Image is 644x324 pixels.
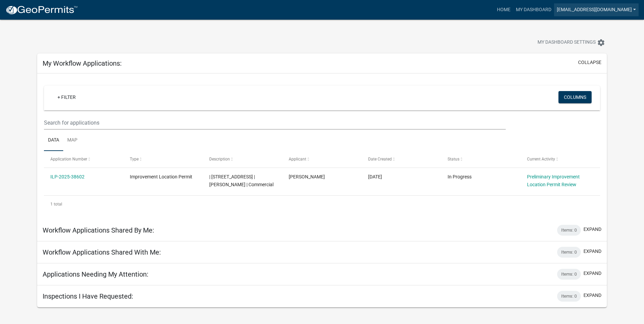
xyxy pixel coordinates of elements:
datatable-header-cell: Applicant [282,151,362,167]
datatable-header-cell: Status [441,151,520,167]
button: expand [583,248,601,255]
h5: Inspections I Have Requested: [43,292,133,300]
h5: Workflow Applications Shared With Me: [43,248,161,256]
span: 01/21/2025 [368,174,382,179]
span: Description [209,157,230,161]
a: My Dashboard [513,3,554,16]
a: Map [63,130,81,151]
h5: Workflow Applications Shared By Me: [43,226,154,234]
div: Items: 0 [557,247,581,258]
button: expand [583,292,601,299]
span: Improvement Location Permit [130,174,192,179]
datatable-header-cell: Date Created [362,151,441,167]
a: + Filter [52,91,81,103]
span: In Progress [448,174,472,179]
div: Items: 0 [557,225,581,236]
span: | 10015 Old State Rd 67 | Dennis R Szalay | Commercial [209,174,273,187]
datatable-header-cell: Type [123,151,203,167]
button: collapse [578,59,601,66]
span: Application Number [50,157,87,161]
h5: My Workflow Applications: [43,59,122,67]
div: Items: 0 [557,269,581,280]
button: expand [583,270,601,277]
button: expand [583,226,601,233]
span: Type [130,157,139,161]
span: My Dashboard Settings [538,39,596,47]
datatable-header-cell: Current Activity [520,151,600,167]
span: Current Activity [527,157,555,161]
a: Data [44,130,63,151]
span: Dennis Roger Szalay [289,174,325,179]
datatable-header-cell: Description [203,151,282,167]
a: Home [494,3,513,16]
span: Applicant [289,157,306,161]
a: ILP-2025-38602 [50,174,85,179]
span: Date Created [368,157,392,161]
a: [EMAIL_ADDRESS][DOMAIN_NAME] [554,3,639,16]
datatable-header-cell: Application Number [44,151,123,167]
div: 1 total [44,196,600,213]
h5: Applications Needing My Attention: [43,270,148,278]
a: Preliminary Improvement Location Permit Review [527,174,580,187]
i: settings [597,39,605,47]
button: My Dashboard Settingssettings [532,36,611,49]
div: Items: 0 [557,291,581,302]
span: Status [448,157,459,161]
div: collapse [37,73,607,219]
button: Columns [558,91,592,103]
input: Search for applications [44,116,505,130]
